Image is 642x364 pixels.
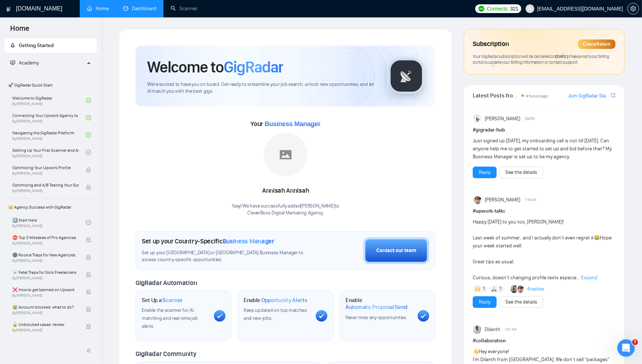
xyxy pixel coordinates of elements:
h1: Welcome to [147,57,283,77]
span: Opportunity Alerts [261,297,307,304]
a: searchScanner [171,5,198,12]
span: lock [86,185,91,190]
a: Setting Up Your First Scanner and Auto-BidderBy[PERSON_NAME] [12,145,86,160]
button: See the details [499,167,543,178]
a: dashboardDashboard [123,5,156,12]
span: 4 hours ago [526,93,548,99]
span: check-circle [86,133,91,138]
span: Academy [10,60,39,66]
span: Expand [581,275,597,281]
span: Subscription [473,38,509,50]
img: Igor Šalagin [517,285,525,293]
a: 4replies [527,285,545,293]
span: lock [86,324,91,329]
span: By [PERSON_NAME] [12,259,79,263]
img: logo [6,3,11,15]
div: Contact our team [376,247,416,255]
img: Dilanth [473,325,482,334]
span: Automatic Proposal Send [345,304,407,311]
span: [PERSON_NAME] [485,196,520,204]
span: GigRadar [224,57,283,77]
span: Optimizing Your Upwork Profile [12,164,79,171]
span: Your [250,120,320,128]
span: Scanner [162,297,183,304]
span: lock [86,289,91,294]
span: 🌚 Rookie Traps for New Agencies [12,251,79,259]
span: lock [86,307,91,312]
h1: # gigradar-hub [473,126,616,134]
h1: Set Up a [142,297,183,304]
span: 321 [510,5,518,13]
span: By [PERSON_NAME] [12,293,79,298]
a: export [611,92,616,99]
span: 1 [483,285,485,293]
span: Academy [19,60,39,66]
span: 7:16 AM [525,197,536,203]
span: [DATE] . [556,54,569,59]
a: Connecting Your Upwork Agency to GigRadarBy[PERSON_NAME] [12,110,86,126]
div: Cancellation [578,39,616,49]
span: 🔓 Unblocked cases: review [12,321,79,328]
span: setting [628,6,639,12]
a: Navigating the GigRadar PlatformBy[PERSON_NAME] [12,127,86,143]
a: setting [627,6,639,12]
img: 🙏 [492,286,497,292]
span: on [550,54,569,59]
span: 7:51 AM [505,326,517,333]
span: check-circle [86,98,91,103]
span: By [PERSON_NAME] [12,171,79,176]
span: fund-projection-screen [10,60,15,65]
span: 👋 [473,348,479,355]
img: 🙌 [475,286,480,292]
span: Set up your [GEOGRAPHIC_DATA] or [GEOGRAPHIC_DATA] Business Manager to access country-specific op... [142,250,314,263]
span: 👑 Agency Success with GigRadar [5,200,96,214]
span: Your GigRadar subscription will be canceled Please visit your billing portal to update your billi... [473,54,609,65]
img: Igor Šalagin [473,196,482,204]
span: Connects: [487,5,509,13]
span: lock [86,167,91,172]
span: ☠️ Fatal Traps for Solo Freelancers [12,269,79,276]
span: GigRadar Community [136,350,196,358]
span: Business Manager [265,120,320,127]
h1: Enable [345,297,412,311]
span: double-left [86,347,94,354]
a: Reply [479,298,490,306]
img: Anisuzzaman Khan [473,114,482,123]
div: Yaay! We have successfully added [PERSON_NAME] to [232,203,339,217]
li: Getting Started [4,38,97,53]
span: By [PERSON_NAME] [12,189,79,193]
span: check-circle [86,115,91,120]
img: Korlan [511,285,519,293]
span: 😂 [594,235,600,241]
h1: Enable [244,297,307,304]
a: Welcome to GigRadarBy[PERSON_NAME] [12,92,86,108]
span: Dilanth [485,326,500,334]
span: Never miss any opportunities. [345,314,407,321]
h1: # upwork-talks [473,207,616,215]
a: See the details [505,298,537,306]
span: [PERSON_NAME] [485,115,520,123]
span: check-circle [86,150,91,155]
p: CleverBoss Digital Marketing Agency . [232,210,339,217]
button: Reply [473,296,497,308]
span: We're excited to have you on board. Get ready to streamline your job search, unlock new opportuni... [147,81,376,95]
span: lock [86,255,91,260]
span: 1 [500,285,501,293]
span: Getting Started [19,42,54,49]
span: ⛔ Top 3 Mistakes of Pro Agencies [12,234,79,241]
h1: Set up your Country-Specific [142,237,274,245]
a: Reply [479,168,490,176]
span: lock [86,237,91,242]
span: check-circle [86,220,91,225]
span: [DATE] [525,116,535,122]
img: upwork-logo.png [479,6,484,12]
span: user [527,6,533,11]
img: placeholder.png [264,133,307,176]
span: By [PERSON_NAME] [12,328,79,332]
span: export [611,92,616,98]
button: See the details [499,296,543,308]
span: rocket [10,43,15,48]
img: gigradar-logo.png [388,58,424,94]
span: 🚀 GigRadar Quick Start [5,78,96,92]
button: Contact our team [363,237,429,264]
